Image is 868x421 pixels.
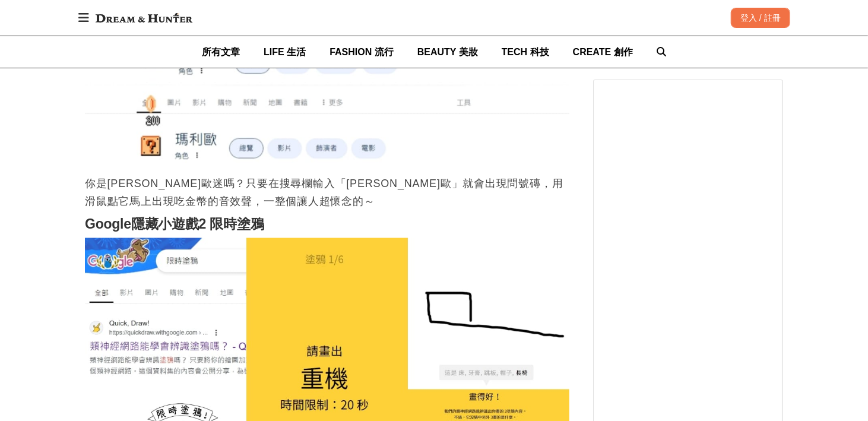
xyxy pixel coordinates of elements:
[202,47,240,57] span: 所有文章
[264,47,306,57] span: LIFE 生活
[417,47,478,57] span: BEAUTY 美妝
[90,7,198,29] img: Dream & Hunter
[330,36,394,68] a: FASHION 流行
[417,36,478,68] a: BEAUTY 美妝
[264,36,306,68] a: LIFE 生活
[502,47,549,57] span: TECH 科技
[502,36,549,68] a: TECH 科技
[85,175,569,210] p: 你是[PERSON_NAME]歐迷嗎？只要在搜尋欄輸入「[PERSON_NAME]歐」就會出現問號磚，用滑鼠點它馬上出現吃金幣的音效聲，一整個讓人超懷念的～
[573,36,633,68] a: CREATE 創作
[85,216,569,233] h2: Google隱藏小遊戲2 限時塗鴉
[573,47,633,57] span: CREATE 創作
[330,47,394,57] span: FASHION 流行
[731,8,790,28] div: 登入 / 註冊
[202,36,240,68] a: 所有文章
